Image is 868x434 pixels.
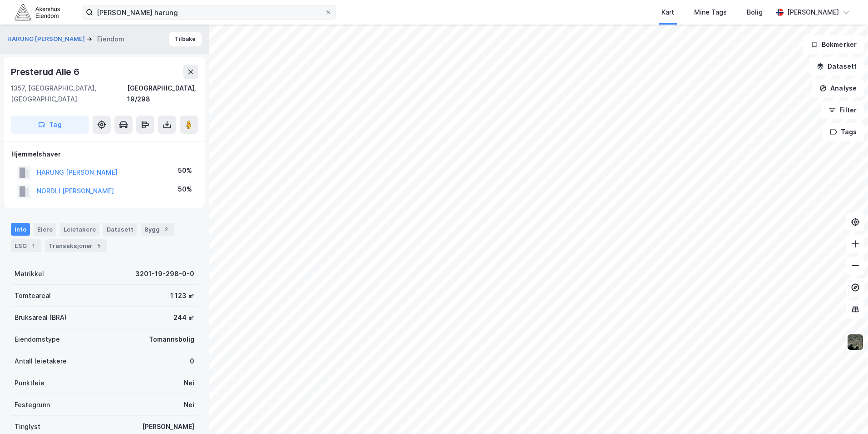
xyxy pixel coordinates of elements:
[15,421,40,432] div: Tinglyst
[184,378,194,389] div: Nei
[142,421,194,432] div: [PERSON_NAME]
[15,312,67,323] div: Bruksareal (BRA)
[15,356,67,367] div: Antall leietakere
[809,57,864,76] button: Datasett
[15,268,44,279] div: Matrikkel
[11,223,30,236] div: Info
[11,239,41,252] div: ESG
[823,390,868,434] div: Kontrollprogram for chat
[135,268,194,279] div: 3201-19-298-0-0
[694,7,727,18] div: Mine Tags
[97,34,124,45] div: Eiendom
[29,241,38,250] div: 1
[787,7,839,18] div: [PERSON_NAME]
[34,223,56,236] div: Eiere
[661,7,674,18] div: Kart
[11,149,197,160] div: Hjemmelshaver
[11,83,127,105] div: 1357, [GEOGRAPHIC_DATA], [GEOGRAPHIC_DATA]
[823,390,868,434] iframe: Chat Widget
[15,4,60,20] img: akershus-eiendom-logo.9091f326c980b4bce74ccdd9f866810c.svg
[15,399,50,410] div: Festegrunn
[141,223,174,236] div: Bygg
[162,225,171,234] div: 2
[45,239,107,252] div: Transaksjoner
[60,223,99,236] div: Leietakere
[803,35,864,54] button: Bokmerker
[178,184,192,195] div: 50%
[93,5,325,19] input: Søk på adresse, matrikkel, gårdeiere, leietakere eller personer
[127,83,198,105] div: [GEOGRAPHIC_DATA], 19/298
[149,334,194,345] div: Tomannsbolig
[847,333,864,351] img: 9k=
[7,35,87,44] button: HARUNG [PERSON_NAME]
[170,290,194,301] div: 1 123 ㎡
[94,241,104,250] div: 5
[747,7,763,18] div: Bolig
[15,290,51,301] div: Tomteareal
[822,123,864,141] button: Tags
[169,32,202,46] button: Tilbake
[103,223,137,236] div: Datasett
[812,79,864,97] button: Analyse
[184,399,194,410] div: Nei
[190,356,194,367] div: 0
[178,165,192,176] div: 50%
[11,116,89,134] button: Tag
[821,101,864,119] button: Filter
[173,312,194,323] div: 244 ㎡
[11,65,81,79] div: Presterud Alle 6
[15,378,44,389] div: Punktleie
[15,334,60,345] div: Eiendomstype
